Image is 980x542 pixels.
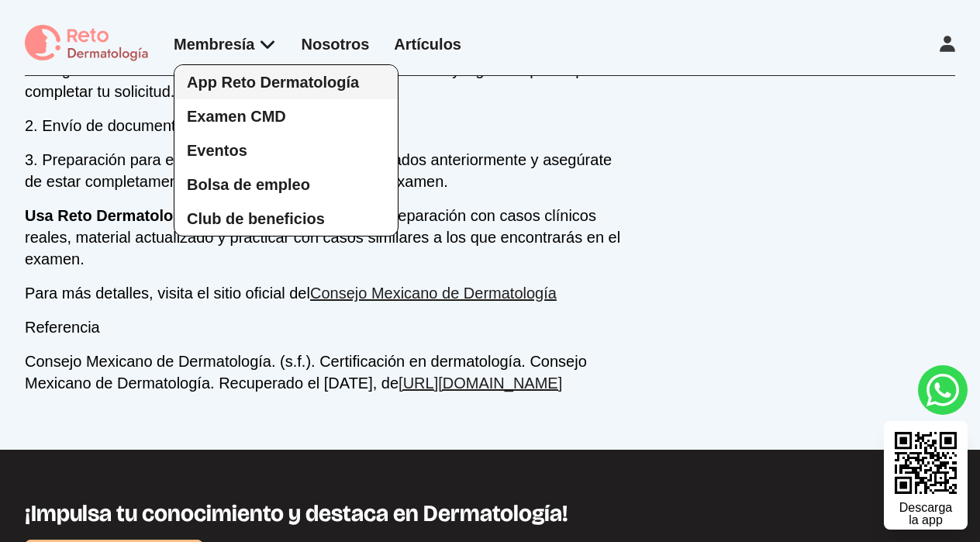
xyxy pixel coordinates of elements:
a: Examen CMD [174,99,398,133]
span: 2. Envío de documentación. [25,117,217,134]
div: Membresía [174,33,277,55]
span: App Reto Dermatología [187,74,359,91]
a: Artículos [394,36,461,53]
b: Usa Reto Dermatología [25,207,195,224]
img: logo Reto dermatología [25,25,149,63]
span: 3. Preparación para el examen: Repasa los temas listados anteriormente y asegúrate de estar compl... [25,151,612,190]
div: Descarga la app [899,502,952,526]
span: Examen CMD [187,108,286,125]
span: Eventos [187,142,247,159]
a: Bolsa de empleo [174,167,398,202]
span: Consejo Mexicano de Dermatología. (s.f.). Certificación en dermatología. Consejo Mexicano de Derm... [25,353,587,392]
h3: ¡Impulsa tu conocimiento y destaca en Dermatología! [25,499,955,527]
a: Nosotros [302,36,370,53]
span: Referencia [25,319,100,336]
span: Bolsa de empleo [187,176,310,193]
a: [URL][DOMAIN_NAME] [399,375,562,392]
span: Para más detalles, visita el sitio oficial del [25,285,310,302]
span: para mejorar y optimizar tu preparación con casos clínicos reales, material actualizado y practic... [25,207,620,268]
a: Consejo Mexicano de Dermatología [310,285,557,302]
a: App Reto Dermatología [174,65,398,99]
span: Club de beneficios [187,210,325,227]
a: Eventos [174,133,398,167]
a: whatsapp button [918,365,968,415]
a: Club de beneficios [174,202,398,236]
